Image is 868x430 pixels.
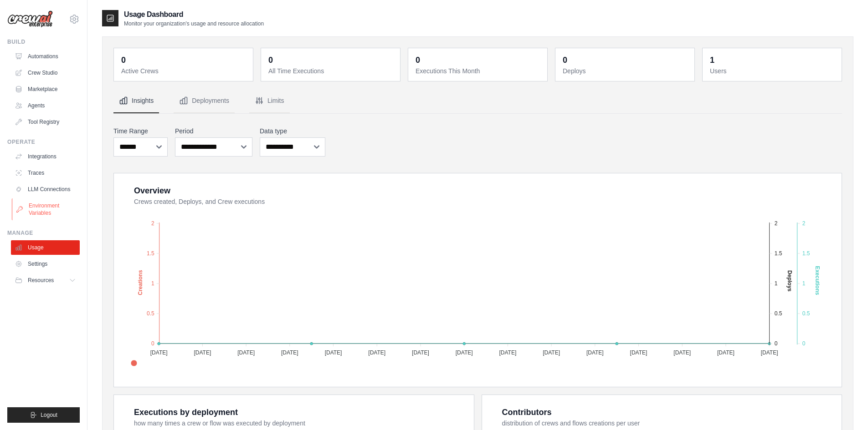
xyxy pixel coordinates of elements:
[174,89,235,113] button: Deployments
[7,407,80,423] button: Logout
[137,270,144,295] text: Creations
[7,229,80,237] div: Manage
[151,340,154,347] tspan: 0
[11,182,80,197] a: LLM Connections
[710,54,714,66] div: 1
[268,66,395,76] dt: All Time Executions
[11,49,80,64] a: Automations
[775,220,778,227] tspan: 2
[775,340,778,347] tspan: 0
[775,310,782,317] tspan: 0.5
[416,54,420,66] div: 0
[7,10,53,28] img: Logo
[717,349,734,356] tspan: [DATE]
[121,66,247,76] dt: Active Crews
[802,310,810,317] tspan: 0.5
[673,349,691,356] tspan: [DATE]
[147,310,154,317] tspan: 0.5
[775,280,778,287] tspan: 1
[502,406,552,419] div: Contributors
[412,349,429,356] tspan: [DATE]
[268,54,273,66] div: 0
[802,220,806,227] tspan: 2
[281,349,298,356] tspan: [DATE]
[11,257,80,271] a: Settings
[175,126,252,136] label: Period
[124,20,264,27] p: Monitor your organization's usage and resource allocation
[802,280,806,287] tspan: 1
[121,54,126,66] div: 0
[325,349,342,356] tspan: [DATE]
[802,250,810,257] tspan: 1.5
[134,184,170,197] div: Overview
[11,149,80,164] a: Integrations
[147,250,154,257] tspan: 1.5
[134,197,831,206] dt: Crews created, Deploys, and Crew executions
[456,349,473,356] tspan: [DATE]
[150,349,168,356] tspan: [DATE]
[543,349,560,356] tspan: [DATE]
[802,340,806,347] tspan: 0
[786,270,793,292] text: Deploys
[11,98,80,113] a: Agents
[41,411,57,419] span: Logout
[7,38,80,46] div: Build
[134,406,238,419] div: Executions by deployment
[499,349,516,356] tspan: [DATE]
[113,126,168,136] label: Time Range
[113,89,159,113] button: Insights
[814,266,821,295] text: Executions
[151,280,154,287] tspan: 1
[11,66,80,80] a: Crew Studio
[194,349,211,356] tspan: [DATE]
[11,273,80,288] button: Resources
[710,66,836,76] dt: Users
[368,349,385,356] tspan: [DATE]
[12,198,81,220] a: Environment Variables
[11,82,80,96] a: Marketplace
[502,419,831,428] dt: distribution of crews and flows creations per user
[7,138,80,146] div: Operate
[134,419,463,428] dt: how many times a crew or flow was executed by deployment
[237,349,255,356] tspan: [DATE]
[113,89,842,113] nav: Tabs
[761,349,778,356] tspan: [DATE]
[11,166,80,180] a: Traces
[416,66,542,76] dt: Executions This Month
[11,240,80,255] a: Usage
[775,250,782,257] tspan: 1.5
[151,220,154,227] tspan: 2
[630,349,647,356] tspan: [DATE]
[11,115,80,129] a: Tool Registry
[124,9,264,20] h2: Usage Dashboard
[563,66,689,76] dt: Deploys
[249,89,290,113] button: Limits
[28,277,54,284] span: Resources
[260,126,325,136] label: Data type
[586,349,604,356] tspan: [DATE]
[563,54,567,66] div: 0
